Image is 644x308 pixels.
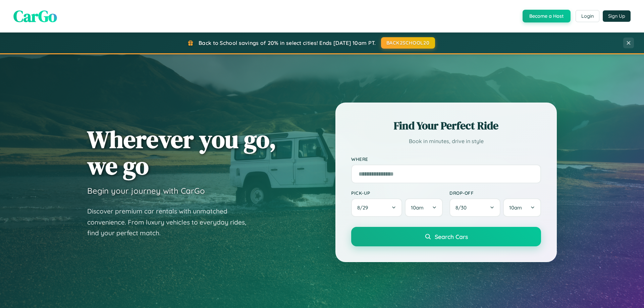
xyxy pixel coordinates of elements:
button: 10am [503,198,541,217]
span: 8 / 29 [357,204,371,211]
label: Drop-off [449,190,541,196]
span: 10am [509,204,522,211]
span: 8 / 30 [455,204,470,211]
span: Back to School savings of 20% in select cities! Ends [DATE] 10am PT. [199,40,376,46]
label: Pick-up [351,190,443,196]
span: 10am [411,204,424,211]
label: Where [351,156,541,162]
p: Book in minutes, drive in style [351,136,541,146]
button: 8/30 [449,198,500,217]
button: 10am [405,198,443,217]
button: Become a Host [523,10,571,22]
button: Search Cars [351,227,541,246]
span: Search Cars [435,233,468,240]
button: Login [576,10,599,22]
button: Sign Up [603,10,631,22]
button: BACK2SCHOOL20 [381,37,435,49]
p: Discover premium car rentals with unmatched convenience. From luxury vehicles to everyday rides, ... [87,206,255,239]
h1: Wherever you go, we go [87,126,276,179]
button: 8/29 [351,198,402,217]
h2: Find Your Perfect Ride [351,118,541,133]
h3: Begin your journey with CarGo [87,186,205,196]
span: CarGo [13,5,57,27]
